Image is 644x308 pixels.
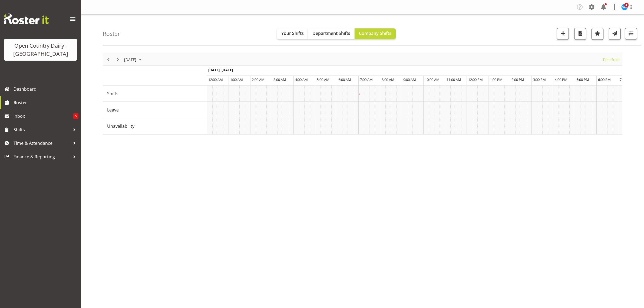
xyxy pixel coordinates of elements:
[73,113,78,119] span: 5
[14,153,70,161] span: Finance & Reporting
[281,30,304,36] span: Your Shifts
[312,30,350,36] span: Department Shifts
[574,28,586,40] button: Download a PDF of the roster according to the set date range.
[103,54,622,135] div: Timeline Week of August 20, 2025
[14,99,78,107] span: Roster
[625,28,637,40] button: Filter Shifts
[103,31,120,37] h4: Roster
[14,112,73,120] span: Inbox
[14,85,78,93] span: Dashboard
[592,28,603,40] button: Highlight an important date within the roster.
[609,28,621,40] button: Send a list of all shifts for the selected filtered period to all rostered employees.
[557,28,569,40] button: Add a new shift
[14,139,70,147] span: Time & Attendance
[277,28,308,39] button: Your Shifts
[359,30,391,36] span: Company Shifts
[9,42,72,58] div: Open Country Dairy - [GEOGRAPHIC_DATA]
[621,4,628,10] img: steve-webb7510.jpg
[308,28,355,39] button: Department Shifts
[4,14,49,24] img: Rosterit website logo
[14,126,70,134] span: Shifts
[355,28,396,39] button: Company Shifts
